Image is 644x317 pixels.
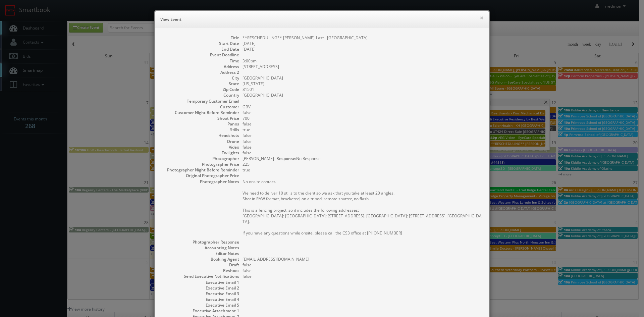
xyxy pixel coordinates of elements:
[162,308,239,314] dt: Executive Attachment 1
[162,52,239,58] dt: Event Deadline
[243,262,482,268] dd: false
[160,16,484,23] h6: View Event
[162,285,239,291] dt: Executive Email 2
[243,75,482,81] dd: [GEOGRAPHIC_DATA]
[243,133,482,138] dd: false
[162,35,239,41] dt: Title
[162,115,239,121] dt: Shoot Price
[162,156,239,161] dt: Photographer
[162,256,239,262] dt: Booking Agent
[162,273,239,279] dt: Send Executive Notifications
[243,127,482,133] dd: true
[162,291,239,297] dt: Executive Email 3
[162,268,239,273] dt: Reshoot
[243,273,482,279] dd: false
[243,58,482,64] dd: 3:00pm
[162,104,239,110] dt: Customer
[243,156,482,161] dd: [PERSON_NAME] - No Response
[162,75,239,81] dt: City
[243,150,482,156] dd: false
[162,239,239,245] dt: Photographer Response
[243,41,482,46] dd: [DATE]
[243,35,482,41] dd: **RESCHEDULING** [PERSON_NAME]-Last - [GEOGRAPHIC_DATA]
[162,161,239,167] dt: Photographer Price
[162,179,239,184] dt: Photographer Notes
[162,139,239,144] dt: Drone
[162,133,239,138] dt: Headshots
[162,81,239,87] dt: State
[162,144,239,150] dt: Video
[243,104,482,110] dd: GBV
[162,251,239,256] dt: Editor Notes
[243,121,482,127] dd: false
[162,121,239,127] dt: Panos
[243,92,482,98] dd: [GEOGRAPHIC_DATA]
[243,64,482,69] dd: [STREET_ADDRESS]
[162,127,239,133] dt: Stills
[162,98,239,104] dt: Temporary Customer Email
[162,64,239,69] dt: Address
[480,15,484,20] button: ×
[162,167,239,173] dt: Photographer Night Before Reminder
[243,115,482,121] dd: 700
[162,297,239,302] dt: Executive Email 4
[243,110,482,115] dd: false
[162,262,239,268] dt: Draft
[243,256,482,262] dd: [EMAIL_ADDRESS][DOMAIN_NAME]
[162,302,239,308] dt: Executive Email 5
[162,245,239,251] dt: Accounting Notes
[162,41,239,46] dt: Start Date
[243,46,482,52] dd: [DATE]
[162,150,239,156] dt: Twilights
[162,46,239,52] dt: End Date
[162,58,239,64] dt: Time
[243,161,482,167] dd: 225
[243,144,482,150] dd: false
[243,179,482,236] pre: No onsite contact. We need to deliver 10 stills to the client so we ask that you take at least 20...
[243,81,482,87] dd: [US_STATE]
[243,87,482,92] dd: 81501
[162,110,239,115] dt: Customer Night Before Reminder
[243,167,482,173] dd: true
[162,173,239,178] dt: Original Photographer Price
[243,268,482,273] dd: false
[162,279,239,285] dt: Executive Email 1
[162,69,239,75] dt: Address 2
[276,156,296,161] b: Response:
[162,87,239,92] dt: Zip Code
[162,92,239,98] dt: Country
[243,139,482,144] dd: false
